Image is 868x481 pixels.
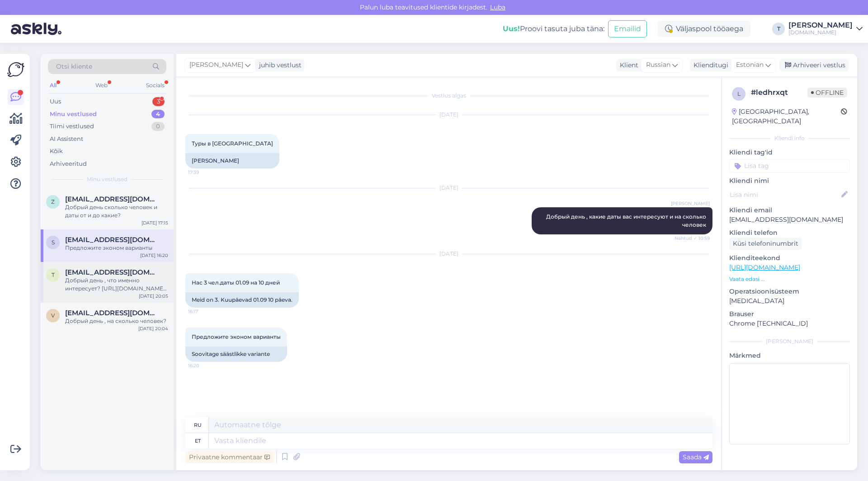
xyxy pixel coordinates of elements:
[188,362,222,369] span: 16:20
[737,90,741,97] span: l
[139,293,168,299] div: [DATE] 20:05
[65,195,159,203] span: zoja-kn@mail.ru
[608,20,647,37] button: Emailid
[658,21,750,37] div: Väljaspool tööaega
[736,60,764,70] span: Estonian
[788,29,853,36] div: [DOMAIN_NAME]
[65,309,159,317] span: valentinaborisova85@gmail.com
[729,253,850,263] p: Klienditeekond
[151,110,165,119] div: 4
[151,122,165,131] div: 0
[255,61,302,70] div: juhib vestlust
[690,61,728,70] div: Klienditugi
[87,175,127,183] span: Minu vestlused
[50,147,63,156] div: Kõik
[48,79,58,91] div: All
[94,79,109,91] div: Web
[185,92,712,100] div: Vestlus algas
[185,346,287,362] div: Soovitage säästlikke variante
[788,22,853,29] div: [PERSON_NAME]
[50,110,97,119] div: Minu vestlused
[50,122,94,131] div: Tiimi vestlused
[192,140,273,147] span: Туры в [GEOGRAPHIC_DATA]
[188,308,222,315] span: 16:17
[779,59,849,71] div: Arhiveeri vestlus
[142,219,168,226] div: [DATE] 17:15
[65,268,159,276] span: tokmacevamaria4@gmail.com
[189,60,243,70] span: [PERSON_NAME]
[730,190,840,200] input: Lisa nimi
[52,271,55,278] span: t
[192,279,280,286] span: Нас 3 чел.даты 01.09 на 10 дней
[185,451,274,463] div: Privaatne kommentaar
[185,184,712,192] div: [DATE]
[729,309,850,319] p: Brauser
[729,275,850,283] p: Vaata edasi ...
[152,97,165,106] div: 3
[546,213,708,228] span: Добрый день , какие даты вас интересуют и на сколько человек
[185,292,299,308] div: Meid on 3. Kuupäevad 01.09 10 päeva.
[729,238,802,250] div: Küsi telefoninumbrit
[616,61,638,70] div: Klient
[751,87,807,98] div: # ledhrxqt
[7,61,24,78] img: Askly Logo
[503,23,604,34] div: Proovi tasuta juba täna:
[675,235,710,242] span: Nähtud ✓ 10:59
[140,252,168,259] div: [DATE] 16:20
[732,107,841,126] div: [GEOGRAPHIC_DATA], [GEOGRAPHIC_DATA]
[729,287,850,296] p: Operatsioonisüsteem
[65,203,168,219] div: Добрый день сколько человек и даты от и до какие?
[65,276,168,293] div: Добрый день , что именно интересует? [URL][DOMAIN_NAME][DATE]
[50,97,61,106] div: Uus
[646,60,670,70] span: Russian
[487,3,508,11] span: Luba
[729,337,850,346] div: [PERSON_NAME]
[65,236,159,244] span: sahadga58@list.ru
[729,319,850,328] p: Chrome [TECHNICAL_ID]
[729,228,850,238] p: Kliendi telefon
[729,205,850,215] p: Kliendi email
[729,215,850,224] p: [EMAIL_ADDRESS][DOMAIN_NAME]
[729,176,850,186] p: Kliendi nimi
[729,351,850,360] p: Märkmed
[683,453,709,461] span: Saada
[51,312,55,319] span: v
[195,433,201,448] div: et
[807,88,847,98] span: Offline
[51,198,55,205] span: z
[144,79,166,91] div: Socials
[185,153,279,168] div: [PERSON_NAME]
[52,239,55,246] span: s
[185,250,712,258] div: [DATE]
[185,111,712,119] div: [DATE]
[50,159,87,168] div: Arhiveeritud
[671,200,710,207] span: [PERSON_NAME]
[138,325,168,332] div: [DATE] 20:04
[788,22,863,36] a: [PERSON_NAME][DOMAIN_NAME]
[729,263,800,271] a: [URL][DOMAIN_NAME]
[192,333,281,340] span: Предложите эконом варианты
[65,244,168,252] div: Предложите эконом варианты
[194,417,202,433] div: ru
[50,135,83,144] div: AI Assistent
[729,134,850,142] div: Kliendi info
[188,169,222,176] span: 17:39
[729,159,850,173] input: Lisa tag
[56,62,92,71] span: Otsi kliente
[772,23,785,35] div: T
[729,296,850,306] p: [MEDICAL_DATA]
[65,317,168,325] div: Добрый день , на сколько человек?
[503,24,520,33] b: Uus!
[729,148,850,157] p: Kliendi tag'id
